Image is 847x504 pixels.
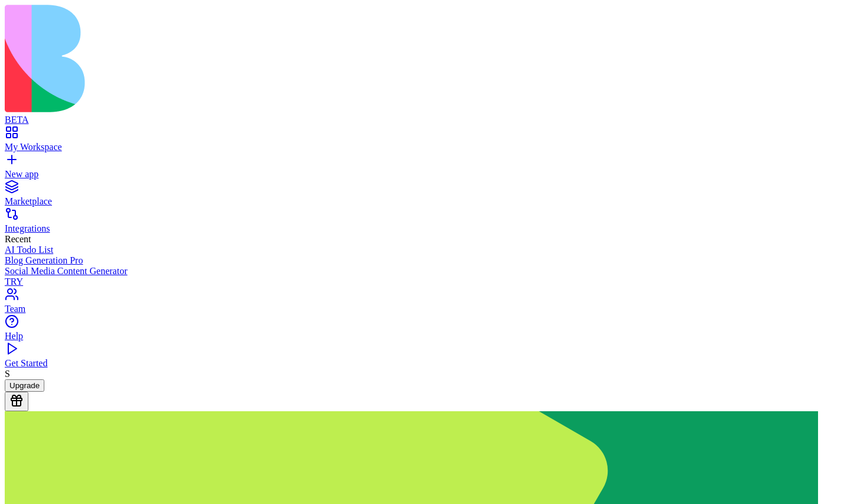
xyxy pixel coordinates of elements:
[5,358,842,369] div: Get Started
[5,234,31,244] span: Recent
[5,104,842,125] a: BETA
[5,266,842,277] div: Social Media Content Generator
[5,266,842,287] a: Social Media Content GeneratorTRY
[5,347,842,369] a: Get Started
[5,379,44,392] button: Upgrade
[5,277,842,287] div: TRY
[5,115,842,125] div: BETA
[5,142,842,152] div: My Workspace
[5,169,842,180] div: New app
[5,320,842,342] a: Help
[5,5,480,112] img: logo
[5,223,842,234] div: Integrations
[5,131,842,152] a: My Workspace
[5,158,842,180] a: New app
[5,293,842,314] a: Team
[5,304,842,314] div: Team
[5,196,842,207] div: Marketplace
[5,245,842,255] a: AI Todo List
[5,331,842,342] div: Help
[5,186,842,207] a: Marketplace
[5,213,842,234] a: Integrations
[5,255,842,266] a: Blog Generation Pro
[5,369,10,379] span: S
[5,380,44,390] a: Upgrade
